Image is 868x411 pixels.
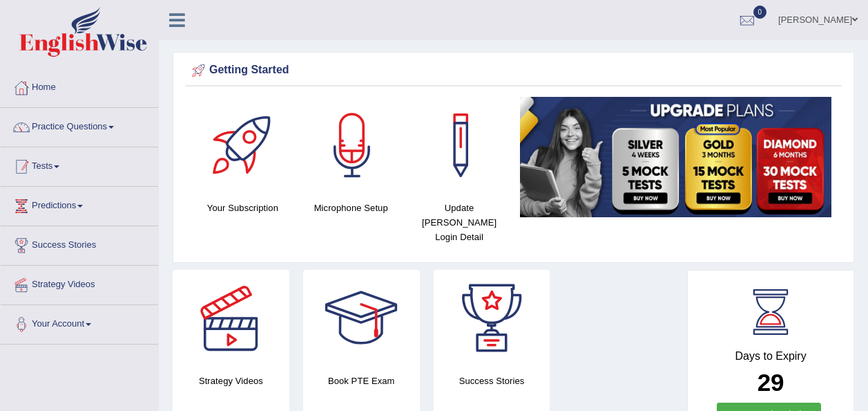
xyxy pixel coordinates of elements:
[195,201,290,215] h4: Your Subscription
[434,374,550,388] h4: Success Stories
[304,201,398,215] h4: Microphone Setup
[412,201,507,244] h4: Update [PERSON_NAME] Login Detail
[1,266,158,300] a: Strategy Videos
[1,108,158,143] a: Practice Questions
[758,369,784,396] b: 29
[1,226,158,261] a: Success Stories
[1,68,158,103] a: Home
[1,187,158,221] a: Predictions
[1,305,158,340] a: Your Account
[173,374,289,388] h4: Strategy Videos
[753,6,767,19] span: 0
[1,147,158,182] a: Tests
[189,60,838,81] div: Getting Started
[303,374,420,388] h4: Book PTE Exam
[520,97,831,217] img: small5.jpg
[703,350,838,363] h4: Days to Expiry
